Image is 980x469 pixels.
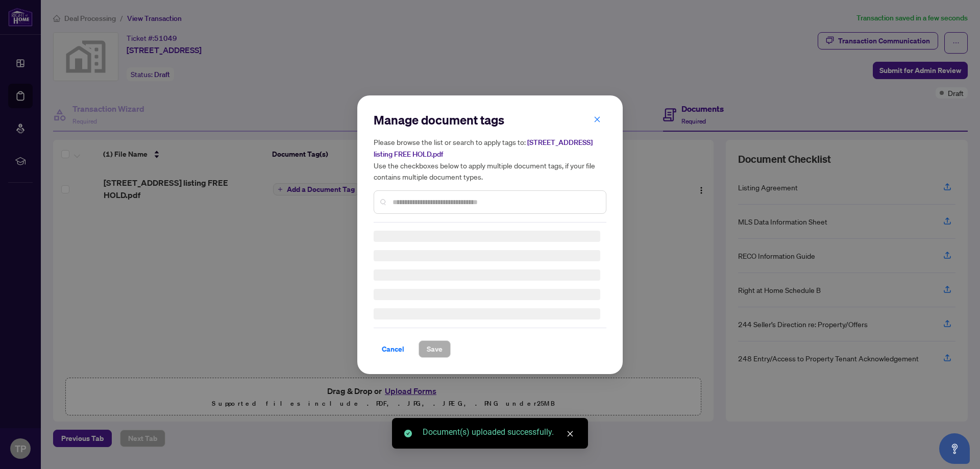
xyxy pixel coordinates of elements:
[374,340,412,358] button: Cancel
[382,341,404,357] span: Cancel
[423,426,576,438] div: Document(s) uploaded successfully.
[594,115,601,122] span: close
[374,112,606,128] h2: Manage document tags
[419,340,451,358] button: Save
[939,433,970,464] button: Open asap
[374,136,606,182] h5: Please browse the list or search to apply tags to: Use the checkboxes below to apply multiple doc...
[374,138,593,159] span: [STREET_ADDRESS] listing FREE HOLD.pdf
[404,430,412,437] span: check-circle
[565,428,576,439] a: Close
[567,430,574,437] span: close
